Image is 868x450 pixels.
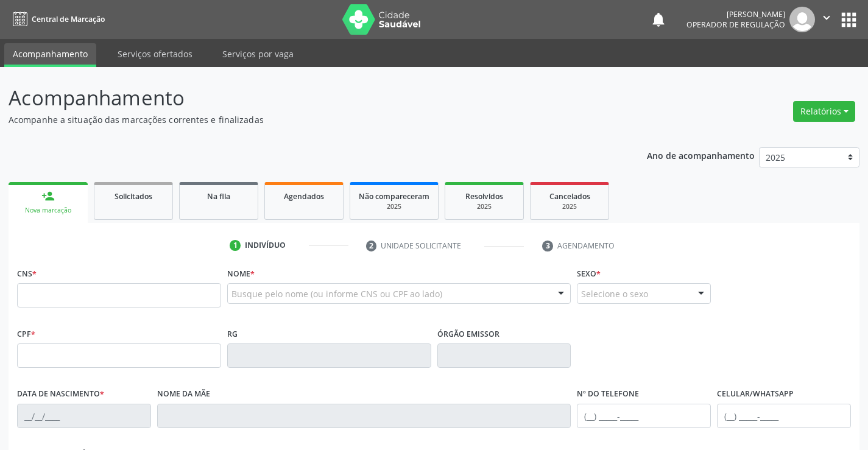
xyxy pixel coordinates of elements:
span: Não compareceram [359,191,429,202]
div: Indivíduo [245,240,286,251]
label: Órgão emissor [437,325,499,343]
p: Acompanhe a situação das marcações correntes e finalizadas [9,113,604,126]
div: 2025 [454,202,515,211]
div: 2025 [359,202,429,211]
label: CNS [17,264,37,283]
label: Data de nascimento [17,385,104,404]
label: Celular/WhatsApp [717,385,794,404]
span: Busque pelo nome (ou informe CNS ou CPF ao lado) [231,287,442,300]
label: Nome da mãe [157,385,210,404]
label: Sexo [577,264,601,283]
span: Solicitados [115,191,152,202]
a: Serviços por vaga [214,43,302,65]
span: Na fila [207,191,230,202]
div: [PERSON_NAME] [686,9,785,19]
p: Ano de acompanhamento [647,147,755,163]
a: Acompanhamento [4,43,96,67]
span: Central de Marcação [32,14,105,24]
div: 2025 [539,202,600,211]
i:  [820,11,833,24]
button: Relatórios [793,101,855,122]
span: Resolvidos [465,191,503,202]
button:  [815,7,838,32]
div: Nova marcação [17,206,79,215]
span: Operador de regulação [686,19,785,30]
input: (__) _____-_____ [717,404,851,428]
button: notifications [650,11,667,28]
label: Nº do Telefone [577,385,639,404]
input: __/__/____ [17,404,151,428]
label: Nome [227,264,255,283]
span: Selecione o sexo [581,287,648,300]
a: Central de Marcação [9,9,105,29]
label: RG [227,325,238,343]
p: Acompanhamento [9,83,604,113]
button: apps [838,9,859,30]
label: CPF [17,325,35,343]
img: img [789,7,815,32]
div: person_add [41,189,55,203]
span: Agendados [284,191,324,202]
input: (__) _____-_____ [577,404,711,428]
div: 1 [230,240,241,251]
span: Cancelados [549,191,590,202]
a: Serviços ofertados [109,43,201,65]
